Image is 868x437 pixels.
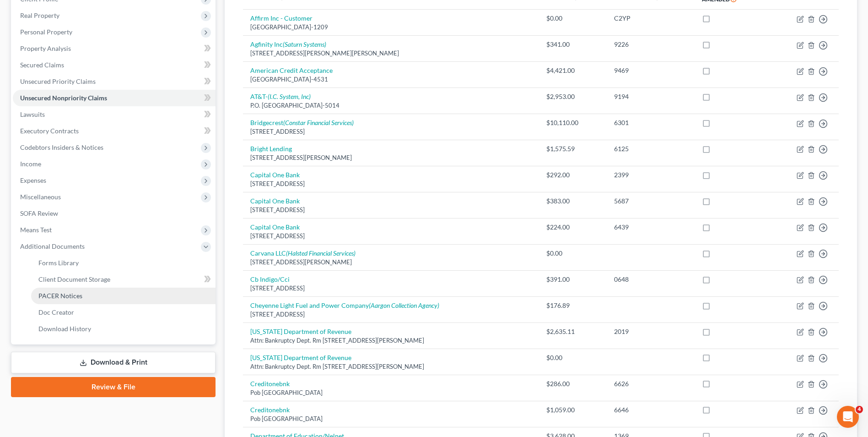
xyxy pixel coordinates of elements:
div: 5687 [614,197,687,206]
div: $383.00 [546,197,599,206]
div: [STREET_ADDRESS] [250,284,532,293]
i: (Aargon Collection Agency) [369,301,439,309]
a: Capital One Bank [250,197,300,205]
div: $391.00 [546,275,599,284]
i: (Halsted Financial Services) [286,249,356,257]
div: $2,953.00 [546,92,599,101]
div: 6646 [614,405,687,415]
a: Cb Indigo/Cci [250,275,290,283]
div: $286.00 [546,379,599,388]
a: AT&T-(I.C. System, Inc) [250,93,311,100]
div: Pob [GEOGRAPHIC_DATA] [250,388,532,397]
a: Creditonebnk [250,380,290,388]
iframe: Intercom live chat [837,406,859,428]
div: 6301 [614,118,687,127]
div: $176.89 [546,301,599,310]
div: $1,575.59 [546,144,599,153]
a: Executory Contracts [13,123,216,139]
a: Review & File [11,377,216,397]
span: Real Property [20,11,59,19]
a: American Credit Acceptance [250,66,333,74]
i: (Saturn Systems) [283,40,326,48]
a: Forms Library [31,255,216,271]
div: [STREET_ADDRESS] [250,180,532,188]
a: [US_STATE] Department of Revenue [250,354,351,361]
div: 2399 [614,170,687,180]
div: $2,635.11 [546,327,599,336]
div: Attn: Bankruptcy Dept. Rm [STREET_ADDRESS][PERSON_NAME] [250,336,532,345]
a: Client Document Storage [31,271,216,288]
a: SOFA Review [13,205,216,222]
a: Secured Claims [13,57,216,73]
div: $292.00 [546,170,599,180]
div: 0648 [614,275,687,284]
div: $0.00 [546,353,599,362]
a: Affirm Inc - Customer [250,14,313,22]
a: PACER Notices [31,288,216,304]
div: 2019 [614,327,687,336]
span: PACER Notices [38,292,82,300]
a: Property Analysis [13,40,216,57]
a: Creditonebnk [250,406,290,414]
i: (I.C. System, Inc) [268,93,311,100]
a: Carvana LLC(Halsted Financial Services) [250,249,356,257]
a: Unsecured Nonpriority Claims [13,90,216,106]
div: $0.00 [546,14,599,23]
div: [STREET_ADDRESS] [250,232,532,240]
a: Agfinity Inc(Saturn Systems) [250,40,326,48]
span: Unsecured Nonpriority Claims [20,94,107,102]
div: 6439 [614,223,687,232]
span: Codebtors Insiders & Notices [20,143,103,151]
div: P.O. [GEOGRAPHIC_DATA]-5014 [250,101,532,110]
span: Doc Creator [38,308,74,316]
div: $1,059.00 [546,405,599,415]
div: [STREET_ADDRESS][PERSON_NAME] [250,258,532,267]
div: 9469 [614,66,687,75]
span: Secured Claims [20,61,64,69]
span: Lawsuits [20,110,45,118]
div: 9194 [614,92,687,101]
span: Expenses [20,176,46,184]
span: Download History [38,325,91,333]
div: $10,110.00 [546,118,599,127]
span: 4 [856,406,863,413]
span: Means Test [20,226,52,234]
div: [STREET_ADDRESS] [250,206,532,214]
div: $224.00 [546,223,599,232]
a: Bright Lending [250,145,292,153]
a: [US_STATE] Department of Revenue [250,328,351,335]
a: Lawsuits [13,106,216,123]
span: Income [20,160,41,168]
span: Personal Property [20,28,72,36]
a: Doc Creator [31,304,216,321]
div: [GEOGRAPHIC_DATA]-1209 [250,23,532,32]
div: [STREET_ADDRESS][PERSON_NAME][PERSON_NAME] [250,49,532,58]
a: Capital One Bank [250,223,300,231]
a: Capital One Bank [250,171,300,179]
div: [STREET_ADDRESS][PERSON_NAME] [250,153,532,162]
span: Miscellaneous [20,193,61,201]
div: [STREET_ADDRESS] [250,127,532,136]
span: Unsecured Priority Claims [20,77,96,85]
div: $4,421.00 [546,66,599,75]
a: Bridgecrest(Constar Financial Services) [250,119,354,126]
a: Unsecured Priority Claims [13,73,216,90]
div: Attn: Bankruptcy Dept. Rm [STREET_ADDRESS][PERSON_NAME] [250,362,532,371]
div: 6125 [614,144,687,153]
div: 9226 [614,40,687,49]
a: Download & Print [11,352,216,373]
div: C2YP [614,14,687,23]
div: [STREET_ADDRESS] [250,310,532,319]
span: Forms Library [38,259,79,267]
div: Pob [GEOGRAPHIC_DATA] [250,415,532,423]
div: 6626 [614,379,687,388]
div: [GEOGRAPHIC_DATA]-4531 [250,75,532,84]
span: SOFA Review [20,209,58,217]
span: Property Analysis [20,44,71,52]
div: $0.00 [546,249,599,258]
a: Cheyenne Light Fuel and Power Company(Aargon Collection Agency) [250,301,439,309]
a: Download History [31,321,216,337]
span: Additional Documents [20,242,85,250]
span: Executory Contracts [20,127,79,135]
div: $341.00 [546,40,599,49]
